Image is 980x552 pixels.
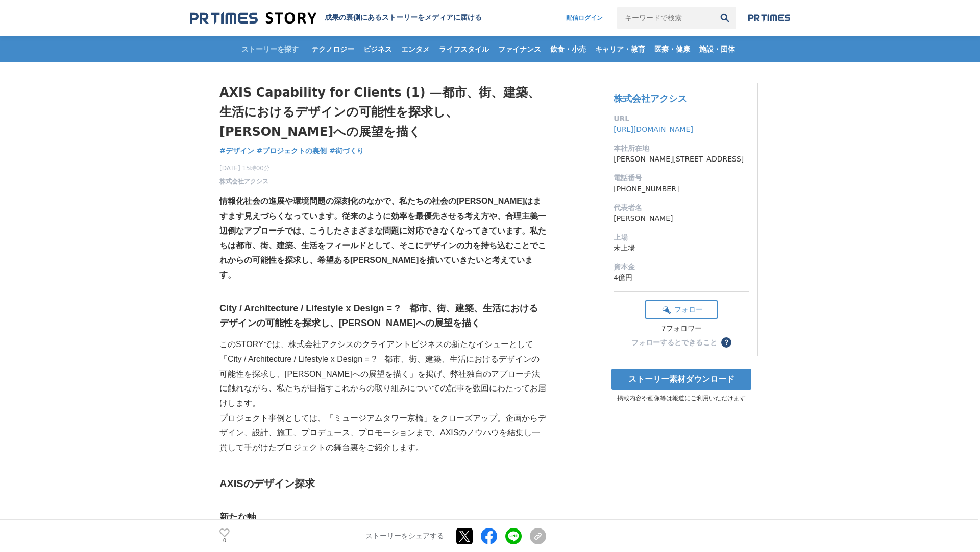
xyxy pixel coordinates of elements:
[307,36,358,62] a: テクノロジー
[397,44,434,54] span: エンタメ
[614,93,687,104] a: 株式会社アクシス
[257,146,327,155] span: #プロジェクトの裏側
[614,202,749,213] dt: 代表者名
[611,369,751,390] a: ストーリー素材ダウンロード
[307,44,358,54] span: テクノロジー
[546,36,590,62] a: 飲食・小売
[614,173,749,183] dt: 電話番号
[219,510,546,525] h3: 新たな軸
[614,143,749,154] dt: 本社所在地
[219,177,268,186] a: 株式会社アクシス
[614,243,749,254] dd: 未上場
[494,44,545,54] span: ファイナンス
[219,164,270,173] span: [DATE] 15時00分
[359,36,396,62] a: ビジネス
[748,14,790,22] img: prtimes
[325,13,482,22] h2: 成果の裏側にあるストーリーをメディアに届ける
[721,337,731,348] button: ？
[190,11,482,25] a: 成果の裏側にあるストーリーをメディアに届ける 成果の裏側にあるストーリーをメディアに届ける
[190,11,316,25] img: 成果の裏側にあるストーリーをメディアに届ける
[219,146,254,155] span: #デザイン
[723,339,730,346] span: ？
[329,146,364,156] a: #街づくり
[556,7,613,29] a: 配信ログイン
[329,146,364,155] span: #街づくり
[494,36,545,62] a: ファイナンス
[219,411,546,455] p: プロジェクト事例としては、「ミュージアムタワー京橋」をクローズアップ。企画からデザイン、設計、施工、プロデュース、プロモーションまで、AXISのノウハウを結集し一貫して手がけたプロジェクトの舞台...
[614,125,693,133] a: [URL][DOMAIN_NAME]
[614,232,749,243] dt: 上場
[714,7,736,29] button: 検索
[614,154,749,165] dd: [PERSON_NAME][STREET_ADDRESS]
[219,83,546,142] h1: AXIS Capability for Clients (1) —都市、街、建築、生活におけるデザインの可能性を探求し、[PERSON_NAME]への展望を描く
[614,183,749,194] dd: [PHONE_NUMBER]
[631,339,717,346] div: フォローするとできること
[219,538,230,543] p: 0
[359,44,396,54] span: ビジネス
[650,36,694,62] a: 医療・健康
[435,44,493,54] span: ライフスタイル
[645,324,718,333] div: 7フォロワー
[219,301,546,331] h3: City / Architecture / Lifestyle x Design = ? 都市、街、建築、生活におけるデザインの可能性を探求し、[PERSON_NAME]への展望を描く
[605,394,758,403] p: 掲載内容や画像等は報道にご利用いただけます
[614,262,749,272] dt: 資本金
[397,36,434,62] a: エンタメ
[617,7,714,29] input: キーワードで検索
[695,36,739,62] a: 施設・団体
[650,44,694,54] span: 医療・健康
[365,532,444,541] p: ストーリーをシェアする
[257,146,327,156] a: #プロジェクトの裏側
[219,197,546,279] strong: 情報化社会の進展や環境問題の深刻化のなかで、私たちの社会の[PERSON_NAME]はますます見えづらくなっています。従来のように効率を最優先させる考え方や、合理主義一辺倒なアプローチでは、こう...
[614,113,749,124] dt: URL
[645,300,718,319] button: フォロー
[219,337,546,411] p: このSTORYでは、株式会社アクシスのクライアントビジネスの新たなイシューとして「City / Architecture / Lifestyle x Design = ? 都市、街、建築、生活に...
[591,36,649,62] a: キャリア・教育
[614,272,749,283] dd: 4億円
[591,44,649,54] span: キャリア・教育
[695,44,739,54] span: 施設・団体
[546,44,590,54] span: 飲食・小売
[435,36,493,62] a: ライフスタイル
[219,146,254,156] a: #デザイン
[219,475,546,492] h2: AXISのデザイン探求
[614,213,749,224] dd: [PERSON_NAME]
